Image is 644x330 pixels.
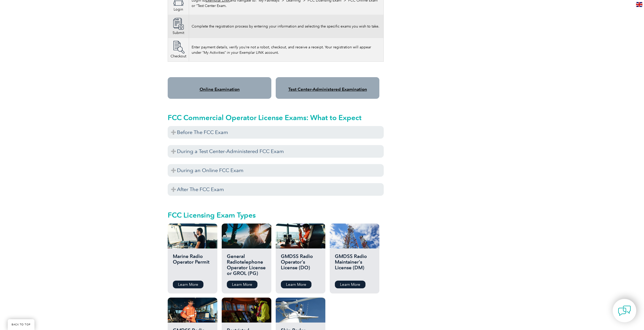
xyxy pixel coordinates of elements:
[168,113,384,122] h2: FCC Commercial Operator License Exams: What to Expect
[168,15,189,38] td: Submit
[189,38,384,62] td: Enter payment details, verify you’re not a robot, checkout, and receive a receipt. Your registrat...
[168,126,384,139] h3: Before The FCC Exam
[281,254,320,277] h2: GMDSS Radio Operator’s License (DO)
[168,164,384,177] h3: During an Online FCC Exam
[618,304,631,317] img: contact-chat.png
[168,38,189,62] td: Checkout
[8,319,34,330] a: BACK TO TOP
[227,281,257,288] a: Learn More
[636,2,642,7] img: en
[281,281,311,288] a: Learn More
[168,183,384,196] h3: After The FCC Exam
[168,211,384,219] h2: FCC Licensing Exam Types
[173,281,203,288] a: Learn More
[227,254,266,277] h2: General Radiotelephone Operator License or GROL (PG)
[189,15,384,38] td: Complete the registration process by entering your information and selecting the specific exams y...
[335,254,374,277] h2: GMDSS Radio Maintainer’s License (DM)
[168,145,384,158] h3: During a Test Center-Administered FCC Exam
[173,254,212,277] h2: Marine Radio Operator Permit
[288,87,367,92] a: Test Center-Administered Examination
[200,87,240,92] a: Online Examination
[335,281,365,288] a: Learn More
